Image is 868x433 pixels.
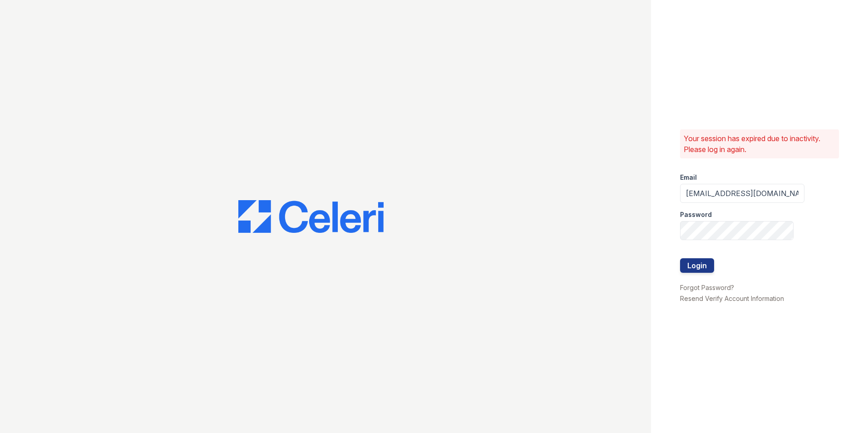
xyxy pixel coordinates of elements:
[680,210,712,219] label: Password
[680,295,784,302] a: Resend Verify Account Information
[680,173,697,182] label: Email
[684,133,835,155] p: Your session has expired due to inactivity. Please log in again.
[238,200,384,233] img: CE_Logo_Blue-a8612792a0a2168367f1c8372b55b34899dd931a85d93a1a3d3e32e68fde9ad4.png
[680,258,714,273] button: Login
[680,284,734,291] a: Forgot Password?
